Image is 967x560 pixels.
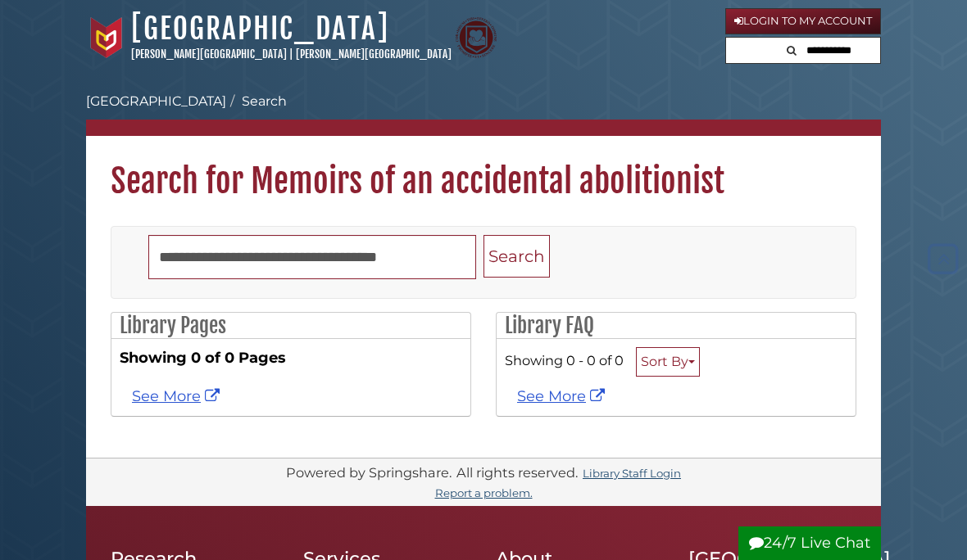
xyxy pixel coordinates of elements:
[782,38,801,60] button: Search
[131,47,287,61] a: [PERSON_NAME][GEOGRAPHIC_DATA]
[131,11,389,47] a: [GEOGRAPHIC_DATA]
[111,313,470,339] h2: Library Pages
[86,93,226,109] a: [GEOGRAPHIC_DATA]
[120,347,462,369] strong: Showing 0 of 0 Pages
[483,235,550,278] button: Search
[738,526,881,560] button: 24/7 Live Chat
[86,92,881,136] nav: breadcrumb
[636,347,700,377] button: Sort By
[787,45,797,56] i: Search
[454,464,580,481] div: All rights reserved.
[435,486,533,499] a: Report a problem.
[86,136,881,201] h1: Search for Memoirs of an accidental abolitionist
[456,17,497,58] img: Calvin Theological Seminary
[725,8,881,34] a: Login to My Account
[583,467,681,480] a: Library Staff Login
[284,464,454,481] div: Powered by Springshare.
[517,387,609,405] a: See More
[924,251,963,269] a: Back to Top
[132,387,224,405] a: See more Memoirs of an accidental abolitionist results
[226,92,287,111] li: Search
[289,47,293,61] span: |
[497,313,856,339] h2: Library FAQ
[296,47,452,61] a: [PERSON_NAME][GEOGRAPHIC_DATA]
[505,352,624,368] span: Showing 0 - 0 of 0
[86,17,127,58] img: Calvin University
